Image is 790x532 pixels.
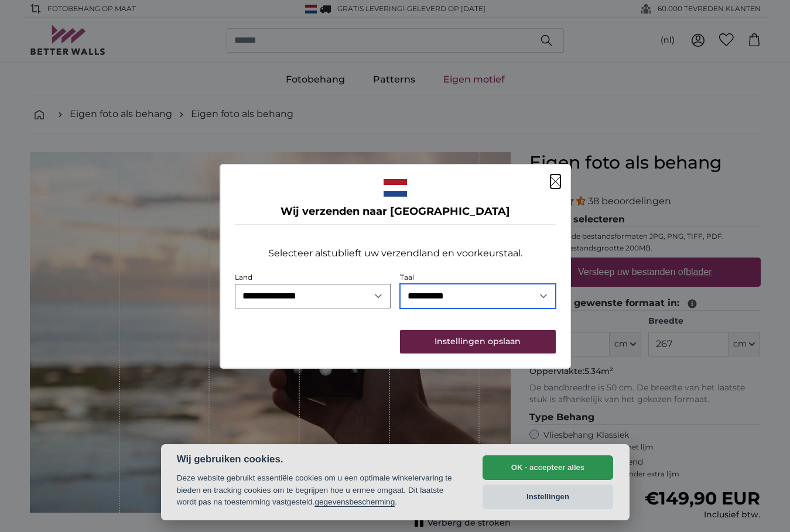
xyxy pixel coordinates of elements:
[384,179,407,197] img: Nederland
[400,273,414,282] label: Taal
[550,174,560,188] button: Sluiten
[400,330,555,353] button: Instellingen opslaan
[235,204,556,220] h4: Wij verzenden naar [GEOGRAPHIC_DATA]
[268,246,522,260] p: Selecteer alstublieft uw verzendland en voorkeurstaal.
[235,273,252,282] label: Land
